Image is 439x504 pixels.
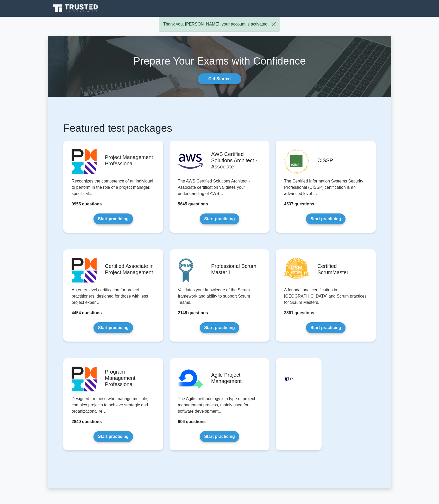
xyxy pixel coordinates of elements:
a: Start practicing [200,213,239,224]
a: Start practicing [200,322,239,333]
a: Get Started [198,73,241,84]
button: Close [267,17,280,32]
a: Start practicing [200,431,239,442]
a: Start practicing [93,322,133,333]
h1: Prepare Your Exams with Confidence [48,55,391,67]
a: Start practicing [306,213,345,224]
a: Start practicing [93,213,133,224]
div: Thank you, [PERSON_NAME], your account is activated [159,17,280,32]
a: Start practicing [93,431,133,442]
a: Start practicing [306,322,345,333]
h1: Featured test packages [63,122,376,134]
